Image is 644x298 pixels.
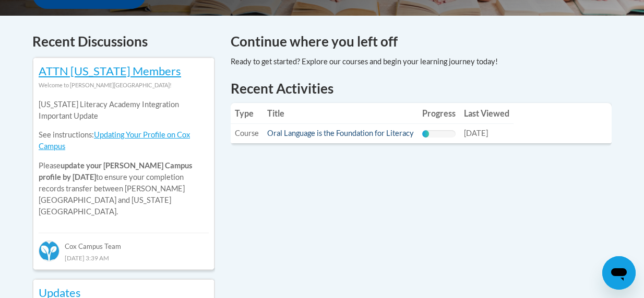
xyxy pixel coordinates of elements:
a: Oral Language is the Foundation for Literacy [267,129,414,137]
span: [DATE] [464,129,488,137]
b: update your [PERSON_NAME] Campus profile by [DATE] [39,161,192,181]
th: Title [263,103,418,124]
div: Please to ensure your completion records transfer between [PERSON_NAME][GEOGRAPHIC_DATA] and [US_... [39,91,209,225]
h4: Continue where you left off [231,31,612,52]
div: Progress, % [422,130,429,137]
a: Updating Your Profile on Cox Campus [39,130,190,151]
img: Cox Campus Team [39,240,59,261]
h1: Recent Activities [231,79,612,98]
th: Type [231,103,263,124]
span: Course [235,129,259,137]
p: See instructions: [39,129,209,152]
a: ATTN [US_STATE] Members [39,64,181,78]
h4: Recent Discussions [32,31,215,52]
div: [DATE] 3:39 AM [39,252,209,263]
p: [US_STATE] Literacy Academy Integration Important Update [39,99,209,122]
th: Last Viewed [460,103,514,124]
iframe: Button to launch messaging window [602,256,636,290]
div: Welcome to [PERSON_NAME][GEOGRAPHIC_DATA]! [39,79,209,91]
div: Cox Campus Team [39,233,209,251]
th: Progress [418,103,460,124]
